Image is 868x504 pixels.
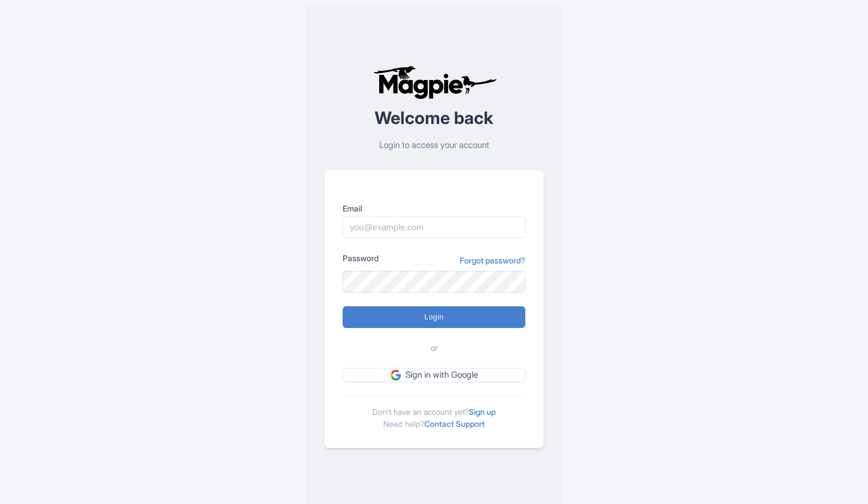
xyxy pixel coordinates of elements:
label: Password [343,252,379,264]
a: Sign up [469,407,496,417]
label: Email [343,202,525,214]
h2: Welcome back [324,109,544,127]
input: Login [343,306,525,328]
div: Don't have an account yet? Need help? [343,396,525,430]
a: Contact Support [424,419,485,429]
a: Forgot password? [460,254,525,266]
img: google.svg [391,370,401,380]
p: Login to access your account [324,139,544,152]
input: you@example.com [343,217,525,238]
span: or [431,342,438,355]
img: logo-ab69f6fb50320c5b225c76a69d11143b.png [370,65,499,99]
a: Sign in with Google [343,368,525,382]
